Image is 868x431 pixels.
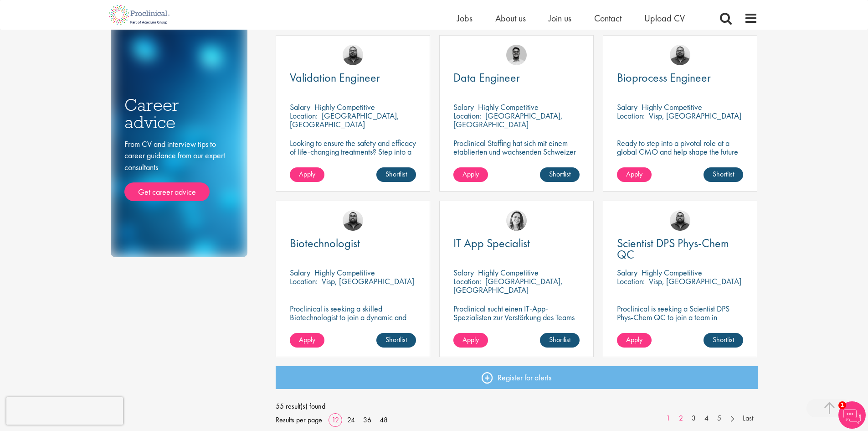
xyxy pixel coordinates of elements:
[453,333,488,348] a: Apply
[644,12,685,24] a: Upload CV
[453,72,580,83] a: Data Engineer
[674,413,688,424] a: 2
[642,267,702,278] p: Highly Competitive
[453,102,474,112] span: Salary
[290,110,399,130] p: [GEOGRAPHIC_DATA], [GEOGRAPHIC_DATA]
[290,235,360,251] span: Biotechnologist
[617,102,637,112] span: Salary
[124,138,234,202] div: From CV and interview tips to career guidance from our expert consultants
[617,110,645,121] span: Location:
[453,238,580,249] a: IT App Specialist
[290,70,380,85] span: Validation Engineer
[649,276,741,286] p: Visp, [GEOGRAPHIC_DATA]
[453,70,520,85] span: Data Engineer
[738,413,758,424] a: Last
[276,400,758,413] span: 55 result(s) found
[290,72,416,83] a: Validation Engineer
[495,12,526,24] a: About us
[642,102,702,112] p: Highly Competitive
[670,45,690,65] img: Ashley Bennett
[299,335,315,344] span: Apply
[506,210,527,231] img: Nur Ergiydiren
[329,415,342,425] a: 12
[290,276,318,286] span: Location:
[453,167,488,182] a: Apply
[6,397,123,425] iframe: reCAPTCHA
[290,110,318,121] span: Location:
[376,415,391,425] a: 48
[453,110,481,121] span: Location:
[360,415,375,425] a: 36
[314,267,375,278] p: Highly Competitive
[617,333,652,348] a: Apply
[344,415,358,425] a: 24
[462,335,479,344] span: Apply
[626,335,642,344] span: Apply
[376,167,416,182] a: Shortlist
[704,167,743,182] a: Shortlist
[687,413,700,424] a: 3
[453,304,580,339] p: Proclinical sucht einen IT-App-Spezialisten zur Verstärkung des Teams unseres Kunden in der [GEOG...
[314,102,375,112] p: Highly Competitive
[617,276,645,286] span: Location:
[540,333,580,348] a: Shortlist
[617,238,743,260] a: Scientist DPS Phys-Chem QC
[457,12,473,24] a: Jobs
[124,182,210,202] a: Get career advice
[290,139,416,191] p: Looking to ensure the safety and efficacy of life-changing treatments? Step into a key role with ...
[453,235,530,251] span: IT App Specialist
[626,169,642,179] span: Apply
[322,276,414,286] p: Visp, [GEOGRAPHIC_DATA]
[343,45,363,65] img: Ashley Bennett
[290,267,310,278] span: Salary
[453,276,481,286] span: Location:
[290,102,310,112] span: Salary
[617,304,743,330] p: Proclinical is seeking a Scientist DPS Phys-Chem QC to join a team in [GEOGRAPHIC_DATA]
[376,333,416,348] a: Shortlist
[649,110,741,121] p: Visp, [GEOGRAPHIC_DATA]
[290,167,324,182] a: Apply
[453,276,563,295] p: [GEOGRAPHIC_DATA], [GEOGRAPHIC_DATA]
[453,110,563,130] p: [GEOGRAPHIC_DATA], [GEOGRAPHIC_DATA]
[594,12,621,24] a: Contact
[478,267,539,278] p: Highly Competitive
[290,238,416,249] a: Biotechnologist
[276,366,758,389] a: Register for alerts
[343,210,363,231] img: Ashley Bennett
[617,267,637,278] span: Salary
[617,167,652,182] a: Apply
[713,413,726,424] a: 5
[662,413,675,424] a: 1
[453,267,474,278] span: Salary
[838,401,846,409] span: 1
[700,413,713,424] a: 4
[617,235,729,262] span: Scientist DPS Phys-Chem QC
[549,12,571,24] a: Join us
[453,139,580,191] p: Proclinical Staffing hat sich mit einem etablierten und wachsenden Schweizer IT-Dienstleister zus...
[462,169,479,179] span: Apply
[617,139,743,165] p: Ready to step into a pivotal role at a global CMO and help shape the future of healthcare manufac...
[838,401,866,429] img: Chatbot
[506,45,527,65] img: Timothy Deschamps
[124,96,234,131] h3: Career advice
[299,169,315,179] span: Apply
[276,413,322,427] span: Results per page
[290,333,324,348] a: Apply
[617,70,711,85] span: Bioprocess Engineer
[670,210,690,231] img: Ashley Bennett
[478,102,539,112] p: Highly Competitive
[540,167,580,182] a: Shortlist
[290,304,416,330] p: Proclinical is seeking a skilled Biotechnologist to join a dynamic and innovative team on a contr...
[617,72,743,83] a: Bioprocess Engineer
